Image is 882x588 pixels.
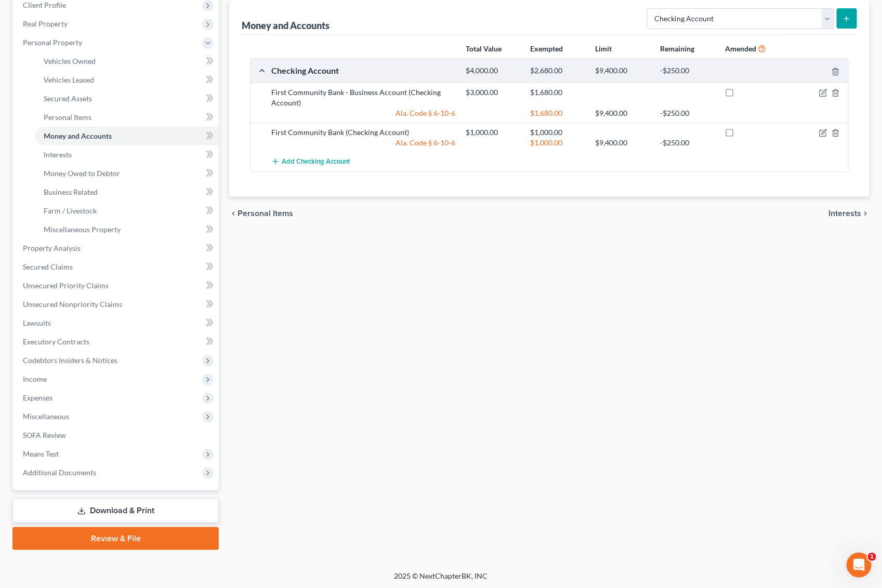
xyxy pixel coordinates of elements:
a: Vehicles Owned [35,52,219,71]
a: SOFA Review [15,426,219,445]
span: Vehicles Leased [44,75,94,84]
div: $9,400.00 [590,108,655,118]
div: $1,000.00 [525,138,590,148]
a: Farm / Livestock [35,202,219,220]
a: Interests [35,145,219,164]
span: Farm / Livestock [44,206,97,215]
span: Interests [44,150,72,159]
a: Review & File [12,527,219,550]
span: Unsecured Nonpriority Claims [23,300,122,309]
span: Income [23,375,47,383]
i: chevron_left [229,209,238,218]
a: Unsecured Nonpriority Claims [15,295,219,314]
div: $3,000.00 [460,87,525,98]
i: chevron_right [861,209,870,218]
div: -$250.00 [655,138,720,148]
span: Expenses [23,393,52,402]
a: Lawsuits [15,314,219,332]
span: Personal Items [44,113,91,122]
span: Secured Assets [44,94,92,103]
button: Interests chevron_right [828,209,870,218]
a: Secured Claims [15,258,219,276]
div: $9,400.00 [590,138,655,148]
span: Secured Claims [23,262,73,271]
a: Money and Accounts [35,127,219,145]
div: $1,000.00 [460,127,525,138]
div: $1,000.00 [525,127,590,138]
div: $2,680.00 [525,66,590,76]
span: Interests [828,209,861,218]
div: $1,680.00 [525,108,590,118]
span: Means Test [23,449,59,458]
span: Money and Accounts [44,131,112,140]
a: Unsecured Priority Claims [15,276,219,295]
div: Money and Accounts [242,19,330,32]
span: Executory Contracts [23,337,89,346]
div: -$250.00 [655,66,720,76]
a: Personal Items [35,108,219,127]
a: Miscellaneous Property [35,220,219,239]
button: chevron_left Personal Items [229,209,293,218]
div: $4,000.00 [460,66,525,76]
span: Miscellaneous [23,412,69,421]
a: Property Analysis [15,239,219,258]
a: Download & Print [12,499,219,523]
div: First Community Bank - Business Account (Checking Account) [266,87,460,108]
span: Property Analysis [23,244,81,252]
a: Money Owed to Debtor [35,164,219,183]
a: Vehicles Leased [35,71,219,89]
span: Add Checking Account [282,158,350,166]
div: First Community Bank (Checking Account) [266,127,460,138]
span: Codebtors Insiders & Notices [23,356,117,365]
span: Lawsuits [23,318,51,327]
span: SOFA Review [23,431,66,439]
div: Ala. Code § 6-10-6 [266,138,460,148]
strong: Limit [596,44,612,53]
strong: Total Value [466,44,502,53]
span: Miscellaneous Property [44,225,121,234]
span: Client Profile [23,1,66,9]
span: Money Owed to Debtor [44,169,120,178]
div: -$250.00 [655,108,720,118]
span: Business Related [44,188,98,196]
strong: Exempted [531,44,563,53]
span: Real Property [23,19,68,28]
span: Unsecured Priority Claims [23,281,109,290]
button: Add Checking Account [271,152,350,171]
div: $9,400.00 [590,66,655,76]
strong: Amended [725,44,756,53]
iframe: Intercom live chat [847,553,872,578]
div: Checking Account [266,65,460,76]
span: Personal Property [23,38,82,47]
span: 1 [868,553,876,561]
a: Business Related [35,183,219,202]
span: Vehicles Owned [44,57,96,65]
a: Secured Assets [35,89,219,108]
span: Additional Documents [23,468,96,477]
a: Executory Contracts [15,332,219,351]
strong: Remaining [660,44,694,53]
div: Ala. Code § 6-10-6 [266,108,460,118]
div: $1,680.00 [525,87,590,98]
span: Personal Items [238,209,293,218]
